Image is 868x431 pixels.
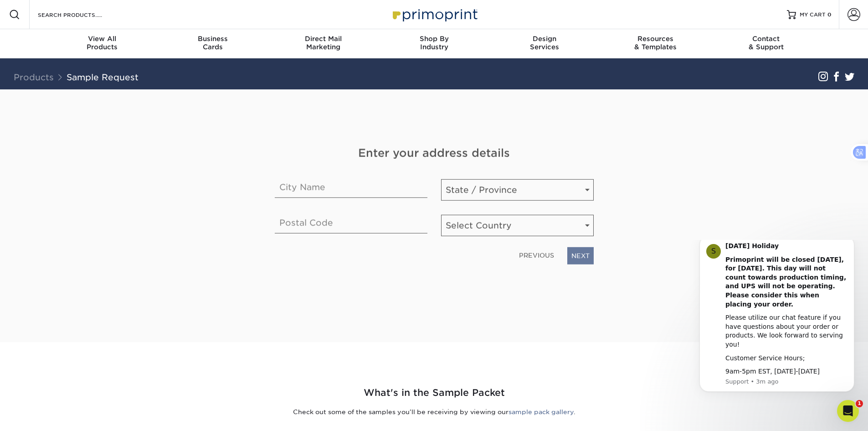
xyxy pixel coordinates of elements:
a: View AllProducts [47,29,158,58]
div: Products [47,35,158,51]
p: Check out some of the samples you’ll be receiving by viewing our . [168,407,701,416]
p: Message from Support, sent 3m ago [40,138,162,146]
iframe: Intercom notifications message [686,240,868,406]
a: Contact& Support [711,29,822,58]
div: Customer Service Hours; [40,114,162,123]
iframe: Google Customer Reviews [2,403,77,428]
a: Shop ByIndustry [379,29,489,58]
span: Resources [600,35,711,43]
span: Direct Mail [268,35,379,43]
span: MY CART [800,11,826,19]
a: sample pack gallery [508,408,574,415]
a: PREVIOUS [515,248,558,263]
a: Sample Request [67,72,139,82]
span: Shop By [379,35,489,43]
input: SEARCH PRODUCTS..... [37,9,126,20]
span: Business [157,35,268,43]
b: Primoprint will be closed [DATE], for [DATE]. This day will not count towards production timing, ... [40,16,160,68]
div: Cards [157,35,268,51]
div: 9am-5pm EST, [DATE]-[DATE] [40,127,162,136]
span: Design [489,35,600,43]
a: DesignServices [489,29,600,58]
a: Direct MailMarketing [268,29,379,58]
a: Products [14,72,54,82]
div: Please utilize our chat feature if you have questions about your order or products. We look forwa... [40,73,162,109]
a: NEXT [567,247,594,265]
b: [DATE] Holiday [40,2,93,10]
div: Message content [40,2,162,136]
div: Profile image for Support [21,4,35,19]
span: 0 [827,11,832,18]
span: Contact [711,35,822,43]
a: BusinessCards [157,29,268,58]
span: 1 [856,400,863,407]
div: Industry [379,35,489,51]
div: & Support [711,35,822,51]
div: Marketing [268,35,379,51]
span: View All [47,35,158,43]
div: Services [489,35,600,51]
a: Resources& Templates [600,29,711,58]
div: & Templates [600,35,711,51]
img: Primoprint [389,5,480,24]
h2: What's in the Sample Packet [168,386,701,400]
iframe: Intercom live chat [837,400,859,422]
h4: Enter your address details [275,145,594,161]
